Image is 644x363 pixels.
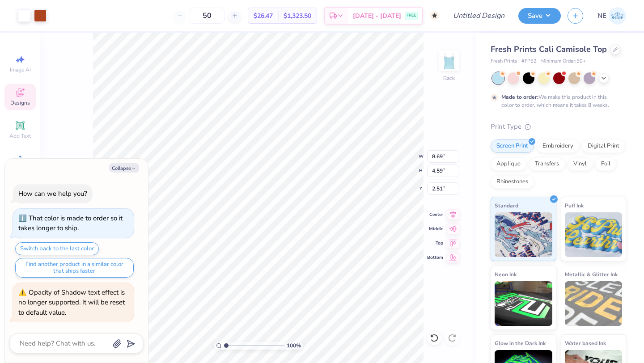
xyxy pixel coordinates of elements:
span: Center [427,211,443,218]
img: Metallic & Glitter Ink [565,281,623,326]
img: Neon Ink [495,281,552,326]
button: Find another product in a similar color that ships faster [15,258,134,278]
span: # FP52 [521,58,537,65]
div: Back [443,74,455,82]
img: Natalia Ebeid [609,7,626,25]
div: Foil [595,157,616,171]
div: How can we help you? [18,189,87,198]
div: Print Type [491,122,626,132]
span: $1,323.50 [284,11,311,21]
span: Designs [10,99,30,106]
div: Screen Print [491,139,534,153]
span: Glow in the Dark Ink [495,338,546,348]
span: NE [597,11,606,21]
button: Collapse [109,163,139,173]
div: Digital Print [582,139,625,153]
span: Neon Ink [495,270,517,279]
div: That color is made to order so it takes longer to ship. [18,214,123,233]
input: – – [190,8,225,24]
input: Untitled Design [446,7,512,25]
span: Bottom [427,254,443,261]
span: Top [427,240,443,246]
button: Save [518,8,561,24]
div: Vinyl [568,157,593,171]
span: Add Text [9,132,31,139]
img: Puff Ink [565,212,623,257]
span: Metallic & Glitter Ink [565,270,618,279]
button: Switch back to the last color [15,242,99,255]
a: NE [597,7,626,25]
img: Standard [495,212,552,257]
span: FREE [407,13,416,19]
span: $26.47 [254,11,273,21]
strong: Made to order: [501,93,538,101]
span: Fresh Prints [491,58,517,65]
span: [DATE] - [DATE] [353,11,401,21]
div: Opacity of Shadow text effect is no longer supported. It will be reset to default value. [18,287,128,318]
span: Minimum Order: 50 + [541,58,586,65]
span: Water based Ink [565,338,606,348]
span: Fresh Prints Cali Camisole Top [491,44,607,55]
div: Applique [491,157,526,171]
div: Transfers [529,157,565,171]
span: 100 % [287,342,301,350]
span: Image AI [10,66,31,73]
img: Back [440,52,458,70]
div: We make this product in this color to order, which means it takes 8 weeks. [501,93,611,109]
span: Puff Ink [565,201,584,210]
div: Rhinestones [491,175,534,189]
span: Standard [495,201,518,210]
span: Middle [427,226,443,232]
div: Embroidery [537,139,579,153]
